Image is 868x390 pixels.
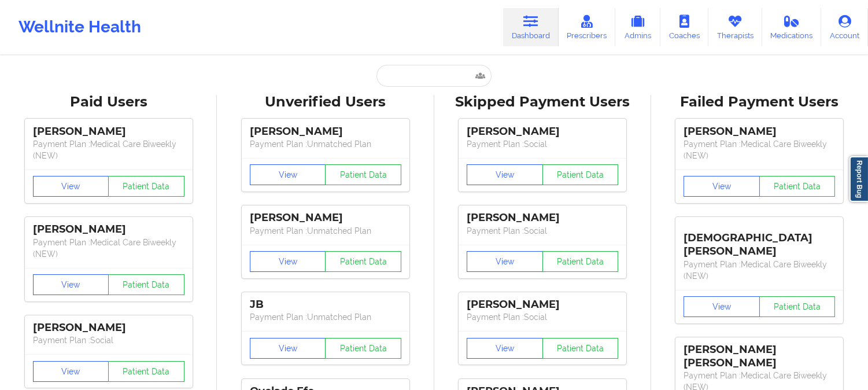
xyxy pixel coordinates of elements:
button: View [467,164,543,185]
button: View [684,296,760,317]
p: Payment Plan : Social [33,334,184,346]
p: Payment Plan : Medical Care Biweekly (NEW) [33,138,184,161]
a: Account [821,8,868,46]
div: [PERSON_NAME] [250,125,401,138]
div: Paid Users [8,93,209,111]
button: View [684,176,760,197]
p: Payment Plan : Medical Care Biweekly (NEW) [33,237,184,260]
button: Patient Data [108,274,184,295]
button: View [467,251,543,272]
button: View [250,251,326,272]
div: Failed Payment Users [659,93,860,111]
a: Prescribers [559,8,616,46]
div: [PERSON_NAME] [33,125,184,138]
button: Patient Data [325,338,401,359]
button: View [467,338,543,359]
a: Dashboard [503,8,559,46]
p: Payment Plan : Social [467,311,618,323]
div: [DEMOGRAPHIC_DATA][PERSON_NAME] [684,223,835,258]
div: [PERSON_NAME] [PERSON_NAME] [684,343,835,370]
button: View [33,361,109,382]
div: [PERSON_NAME] [684,125,835,138]
p: Payment Plan : Social [467,138,618,150]
div: [PERSON_NAME] [250,211,401,225]
button: View [250,338,326,359]
p: Payment Plan : Social [467,225,618,237]
a: Report Bug [849,156,868,202]
button: View [250,164,326,185]
p: Payment Plan : Unmatched Plan [250,311,401,323]
p: Payment Plan : Unmatched Plan [250,225,401,237]
button: Patient Data [325,164,401,185]
button: Patient Data [108,361,184,382]
a: Admins [615,8,660,46]
a: Medications [762,8,822,46]
p: Payment Plan : Unmatched Plan [250,138,401,150]
div: [PERSON_NAME] [467,125,618,138]
button: Patient Data [542,338,619,359]
p: Payment Plan : Medical Care Biweekly (NEW) [684,259,835,282]
button: Patient Data [759,296,836,317]
button: View [33,274,109,295]
a: Therapists [708,8,762,46]
button: View [33,176,109,197]
button: Patient Data [759,176,836,197]
button: Patient Data [325,251,401,272]
div: [PERSON_NAME] [467,211,618,225]
div: JB [250,298,401,311]
button: Patient Data [542,251,619,272]
div: Skipped Payment Users [442,93,643,111]
div: [PERSON_NAME] [33,321,184,334]
div: [PERSON_NAME] [33,223,184,236]
p: Payment Plan : Medical Care Biweekly (NEW) [684,138,835,161]
a: Coaches [660,8,708,46]
div: Unverified Users [225,93,426,111]
button: Patient Data [542,164,619,185]
button: Patient Data [108,176,184,197]
div: [PERSON_NAME] [467,298,618,311]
